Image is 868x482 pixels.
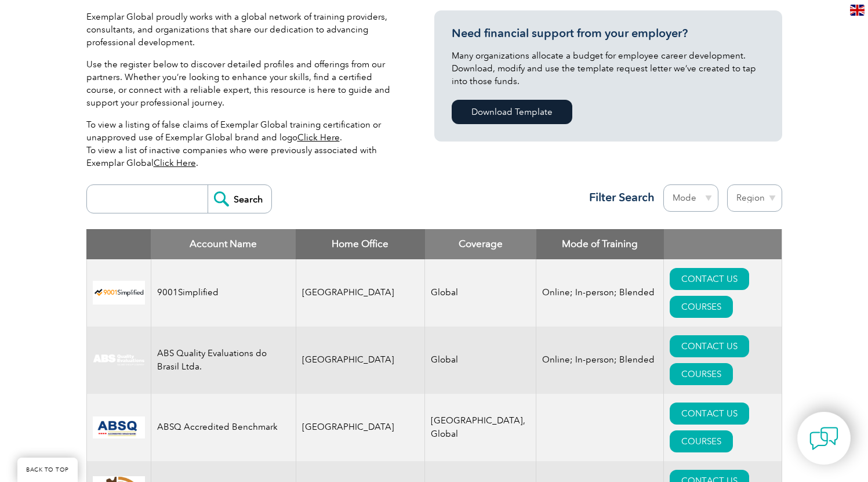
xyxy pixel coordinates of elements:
[154,158,196,168] a: Click Here
[297,132,340,143] a: Click Here
[452,100,572,124] a: Download Template
[425,259,536,327] td: Global
[670,403,749,425] a: CONTACT US
[670,296,733,318] a: COURSES
[536,229,664,259] th: Mode of Training: activate to sort column ascending
[670,335,749,357] a: CONTACT US
[670,363,733,385] a: COURSES
[86,10,400,49] p: Exemplar Global proudly works with a global network of training providers, consultants, and organ...
[296,259,425,327] td: [GEOGRAPHIC_DATA]
[93,416,145,438] img: cc24547b-a6e0-e911-a812-000d3a795b83-logo.png
[208,185,271,213] input: Search
[151,394,296,461] td: ABSQ Accredited Benchmark
[452,49,765,88] p: Many organizations allocate a budget for employee career development. Download, modify and use th...
[664,229,782,259] th: : activate to sort column ascending
[17,458,78,482] a: BACK TO TOP
[86,118,400,169] p: To view a listing of false claims of Exemplar Global training certification or unapproved use of ...
[296,327,425,394] td: [GEOGRAPHIC_DATA]
[296,229,425,259] th: Home Office: activate to sort column ascending
[151,229,296,259] th: Account Name: activate to sort column descending
[296,394,425,461] td: [GEOGRAPHIC_DATA]
[151,327,296,394] td: ABS Quality Evaluations do Brasil Ltda.
[670,430,733,452] a: COURSES
[670,268,749,290] a: CONTACT US
[536,259,664,327] td: Online; In-person; Blended
[93,281,145,305] img: 37c9c059-616f-eb11-a812-002248153038-logo.png
[850,5,865,16] img: en
[93,354,145,367] img: c92924ac-d9bc-ea11-a814-000d3a79823d-logo.jpg
[425,229,536,259] th: Coverage: activate to sort column ascending
[425,394,536,461] td: [GEOGRAPHIC_DATA], Global
[425,327,536,394] td: Global
[536,327,664,394] td: Online; In-person; Blended
[151,259,296,327] td: 9001Simplified
[582,190,655,205] h3: Filter Search
[809,424,838,453] img: contact-chat.png
[452,26,765,41] h3: Need financial support from your employer?
[86,58,400,109] p: Use the register below to discover detailed profiles and offerings from our partners. Whether you...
